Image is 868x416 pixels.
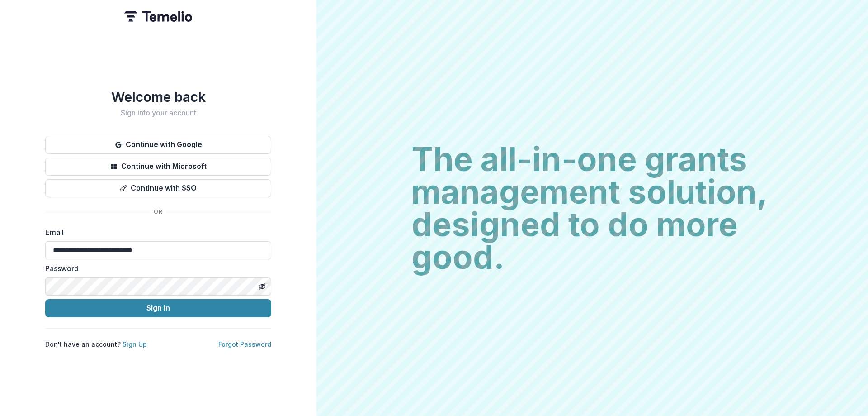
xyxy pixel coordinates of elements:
button: Toggle password visibility [255,279,269,294]
a: Sign Up [123,340,147,348]
p: Don't have an account? [45,339,147,349]
h2: Sign into your account [45,109,271,117]
img: Temelio [124,11,192,22]
button: Sign In [45,299,271,317]
label: Email [45,227,266,238]
label: Password [45,263,266,274]
a: Forgot Password [218,340,271,348]
button: Continue with SSO [45,179,271,197]
h1: Welcome back [45,89,271,105]
button: Continue with Google [45,136,271,154]
button: Continue with Microsoft [45,158,271,176]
